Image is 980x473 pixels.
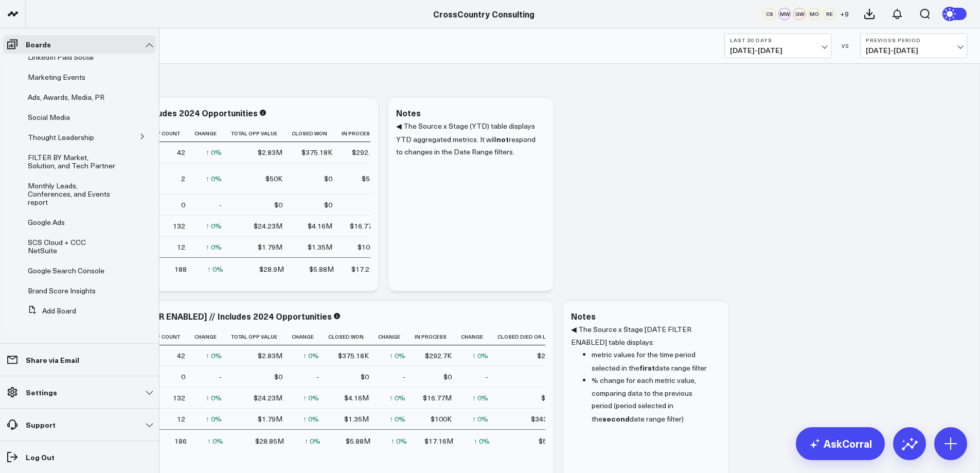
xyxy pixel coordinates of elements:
[808,8,821,20] div: MO
[602,413,630,424] b: second
[292,328,328,345] th: Change
[28,132,94,142] span: Thought Leadership
[28,72,85,82] span: Marketing Events
[537,351,562,361] div: $2.16M
[472,351,488,361] div: ↑ 0%
[24,302,76,320] button: Add Board
[206,173,222,184] div: ↑ 0%
[303,414,319,424] div: ↑ 0%
[461,328,497,345] th: Change
[231,328,292,345] th: Total Opp Value
[389,393,405,403] div: ↑ 0%
[539,436,563,446] div: $5.81M
[423,393,452,403] div: $16.77M
[28,217,65,227] span: Google Ads
[28,286,96,295] span: Brand Score Insights
[28,152,115,170] span: FILTER BY Market, Solution, and Tech Partner
[724,33,831,58] button: Last 30 Days[DATE]-[DATE]
[206,393,222,403] div: ↑ 0%
[303,393,319,403] div: ↑ 0%
[403,372,405,382] div: -
[396,107,421,118] div: Notes
[639,362,655,373] b: first
[301,147,332,157] div: $375.18K
[274,372,282,382] div: $0
[231,125,292,142] th: Total Opp Value
[472,414,488,424] div: ↑ 0%
[351,264,380,274] div: $17.21M
[28,112,70,122] span: Social Media
[391,436,407,446] div: ↑ 0%
[26,453,55,461] p: Log Out
[28,267,104,275] a: Google Search Console
[28,93,104,101] a: Ads, Awards, Media, PR
[194,328,231,345] th: Change
[396,120,545,281] div: ◀ The Source x Stage (YTD) table displays YTD aggregated metrics. It will respond to changes in t...
[46,310,332,322] div: Source x Stage [DATE FILTER ENABLED] // Includes 2024 Opportunities
[173,393,185,403] div: 132
[28,113,70,121] a: Social Media
[793,8,806,20] div: GW
[274,200,282,210] div: $0
[206,351,222,361] div: ↑ 0%
[324,200,332,210] div: $0
[3,448,156,466] a: Log Out
[866,37,961,43] b: Previous Period
[796,427,885,460] a: AskCorral
[443,372,452,382] div: $0
[174,264,187,274] div: 188
[194,125,231,142] th: Change
[206,147,222,157] div: ↑ 0%
[730,37,826,43] b: Last 30 Days
[303,351,319,361] div: ↑ 0%
[361,372,369,382] div: $0
[258,147,282,157] div: $2.83M
[292,125,342,142] th: Closed Won
[149,125,194,142] th: Opp Count
[324,173,332,184] div: $0
[28,52,94,62] span: LinkedIn Paid Social
[338,351,369,361] div: $375.18K
[866,46,961,55] span: [DATE] - [DATE]
[177,147,185,157] div: 42
[258,414,282,424] div: $1.79M
[219,372,222,382] div: -
[177,242,185,252] div: 12
[258,351,282,361] div: $2.83M
[433,8,534,20] a: CrossCountry Consulting
[28,237,86,255] span: SCS Cloud + CCC NetSuite
[28,153,116,170] a: FILTER BY Market, Solution, and Tech Partner
[860,33,967,58] button: Previous Period[DATE]-[DATE]
[206,414,222,424] div: ↑ 0%
[28,181,110,207] span: Monthly Leads, Conferences, and Events report
[28,73,85,81] a: Marketing Events
[181,372,185,382] div: 0
[174,436,187,446] div: 186
[28,287,96,295] a: Brand Score Insights
[823,8,835,20] div: RE
[254,393,282,403] div: $24.23M
[207,436,223,446] div: ↑ 0%
[206,221,222,231] div: ↑ 0%
[206,242,222,252] div: ↑ 0%
[431,414,452,424] div: $100K
[28,92,104,102] span: Ads, Awards, Media, PR
[474,436,490,446] div: ↑ 0%
[352,147,379,157] div: $292.7K
[840,10,849,17] span: + 9
[838,8,850,20] button: +9
[316,372,319,382] div: -
[344,393,369,403] div: $4.16M
[531,414,562,424] div: $343.73K
[571,310,596,322] div: Notes
[255,436,284,446] div: $28.85M
[28,53,94,61] a: LinkedIn Paid Social
[541,393,562,403] div: $3.3M
[497,328,571,345] th: Closed Died Or Lost
[177,351,185,361] div: 42
[26,40,51,48] p: Boards
[344,414,369,424] div: $1.35M
[592,374,712,425] li: % change for each metric value, comparing data to the previous period (period selected in the dat...
[207,264,223,274] div: ↑ 0%
[26,356,79,364] p: Share via Email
